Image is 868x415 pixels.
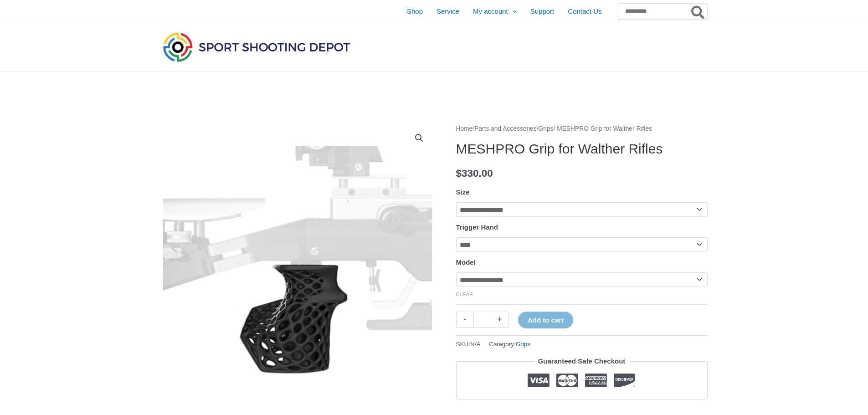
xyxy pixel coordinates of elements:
[161,30,352,64] img: Sport Shooting Depot
[470,341,481,348] span: N/A
[411,130,427,146] a: View full-screen image gallery
[456,168,493,179] bdi: 330.00
[456,188,470,196] label: Size
[534,355,629,368] legend: Guaranteed Safe Checkout
[473,312,491,328] input: Product quantity
[456,338,481,350] span: SKU:
[456,258,476,266] label: Model
[491,312,508,328] a: +
[516,341,530,348] a: Grips
[456,223,498,231] label: Trigger Hand
[689,4,707,19] button: Search
[456,312,473,328] a: -
[456,125,473,132] a: Home
[456,292,473,297] a: Clear options
[474,125,537,132] a: Parts and Accessories
[518,312,573,328] button: Add to cart
[456,141,708,157] h1: MESHPRO Grip for Walther Rifles
[161,123,434,396] img: MESHPRO Grip for Walther Rifles
[456,123,708,135] nav: Breadcrumb
[539,125,554,132] a: Grips
[489,338,530,350] span: Category:
[456,168,462,179] span: $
